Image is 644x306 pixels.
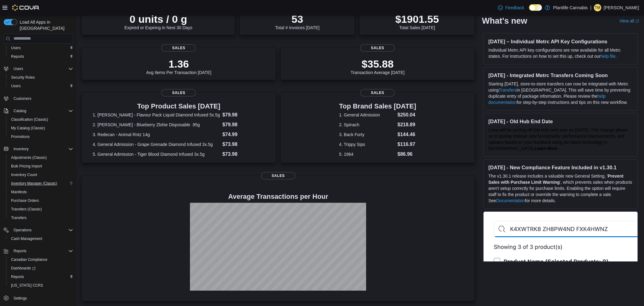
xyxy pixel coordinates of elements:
p: Individual Metrc API key configurations are now available for all Metrc states. For instructions ... [488,47,633,59]
span: Promotions [9,133,73,140]
a: Security Roles [9,74,37,81]
span: Reports [11,54,24,59]
button: Manifests [6,188,76,196]
a: Customers [11,95,34,102]
a: Documentation [496,198,525,203]
span: Dashboards [11,266,36,271]
span: Catalog [14,108,26,113]
span: Bulk Pricing Import [9,163,73,170]
span: Inventory Count [9,171,73,178]
dt: 2. [PERSON_NAME] - Blueberry Zlshie Disposable .95g [93,122,220,128]
span: Adjustments (Classic) [9,154,73,161]
span: Reports [9,273,73,280]
span: Sales [261,172,295,179]
span: Inventory [11,145,73,153]
dt: 1. [PERSON_NAME] - Flavour Pack Liquid Diamond Infused 5x.5g [93,112,220,118]
div: Thomas McCreath [594,4,601,11]
a: Transfers [9,214,29,222]
button: Adjustments (Classic) [6,153,76,162]
button: Catalog [1,107,76,115]
p: | [590,4,591,11]
button: Operations [1,226,76,234]
h3: Top Product Sales [DATE] [93,103,265,110]
span: Cash Management [11,236,42,241]
button: Users [6,44,76,52]
button: Security Roles [6,73,76,82]
a: Promotions [9,133,32,140]
span: Transfers [11,215,26,220]
span: Users [11,65,73,73]
p: Starting [DATE], store-to-store transfers can now be integrated with Metrc using in [GEOGRAPHIC_D... [488,81,633,105]
dt: 4. Trippy Sips [339,141,395,147]
a: Adjustments (Classic) [9,154,49,161]
span: Transfers [9,214,73,222]
p: $1901.55 [395,13,439,25]
button: Catalog [11,107,29,115]
p: The v1.30.1 release includes a valuable new General Setting, ' ', which prevents sales when produ... [488,173,633,204]
span: Security Roles [9,74,73,81]
div: Transaction Average [DATE] [351,58,405,75]
span: Settings [11,294,73,302]
span: Reports [14,249,26,253]
button: Reports [6,273,76,281]
a: View allExternal link [619,18,639,23]
span: Users [9,44,73,52]
a: Dashboards [6,264,76,273]
button: Users [6,82,76,90]
a: Feedback [496,2,527,14]
h3: [DATE] - Old Hub End Date [488,118,633,124]
a: Reports [9,273,26,280]
button: Inventory [1,145,76,153]
a: Cash Management [9,235,45,242]
p: 0 units / 0 g [124,13,192,25]
span: Users [11,45,21,50]
h4: Average Transactions per Hour [87,193,470,200]
a: Bulk Pricing Import [9,163,45,170]
dd: $250.04 [397,111,416,119]
h3: [DATE] - Integrated Metrc Transfers Coming Soon [488,72,633,78]
span: Feedback [505,5,524,11]
span: Reports [11,247,73,255]
span: Bulk Pricing Import [11,164,42,169]
span: Reports [11,274,24,279]
span: Transfers (Classic) [9,206,73,213]
span: Users [9,82,73,90]
h3: [DATE] - New Compliance Feature Included in v1.30.1 [488,164,633,171]
h3: Top Brand Sales [DATE] [339,103,416,110]
div: Avg Items Per Transaction [DATE] [146,58,211,75]
span: Manifests [11,190,27,194]
span: Sales [360,89,395,96]
strong: Learn More [534,146,557,151]
img: Cova [12,5,40,11]
a: Inventory Count [9,171,40,178]
a: Classification (Classic) [9,116,51,123]
div: Expired or Expiring in Next 30 Days [124,13,192,30]
div: Total # Invoices [DATE] [275,13,319,30]
span: Cash Management [9,235,73,242]
button: Users [11,65,26,73]
span: Purchase Orders [9,197,73,204]
span: Promotions [11,134,30,139]
span: Reports [9,53,73,60]
dt: 4. General Admission - Grape Grenade Diamond Infused 3x.5g [93,141,220,147]
span: Dashboards [9,265,73,272]
button: Canadian Compliance [6,255,76,264]
dd: $73.98 [222,151,265,158]
span: Manifests [9,188,73,196]
span: My Catalog (Classic) [11,126,45,131]
span: Adjustments (Classic) [11,155,47,160]
span: Inventory Count [11,172,37,177]
dt: 3. Redecan - Animal Rntz 14g [93,131,220,138]
dd: $116.97 [397,141,416,148]
a: Canadian Compliance [9,256,50,263]
button: Settings [1,293,76,302]
button: Classification (Classic) [6,115,76,124]
span: Security Roles [11,75,35,80]
p: 53 [275,13,319,25]
button: Purchase Orders [6,196,76,205]
div: Total Sales [DATE] [395,13,439,30]
span: Operations [11,226,73,234]
button: Customers [1,94,76,103]
a: Transfers (Classic) [9,206,44,213]
span: Users [14,66,23,71]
